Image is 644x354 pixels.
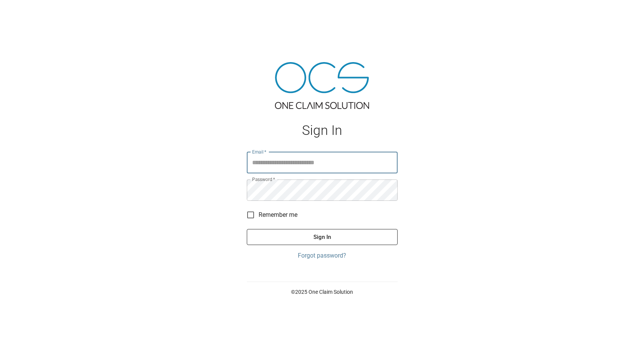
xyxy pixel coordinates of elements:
img: ocs-logo-white-transparent.png [9,5,40,20]
label: Password [252,176,275,183]
img: ocs-logo-tra.png [275,62,369,109]
label: Email [252,149,267,155]
span: Remember me [259,210,297,219]
p: © 2025 One Claim Solution [247,288,398,296]
h1: Sign In [247,123,398,138]
button: Sign In [247,229,398,245]
a: Forgot password? [247,251,398,260]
